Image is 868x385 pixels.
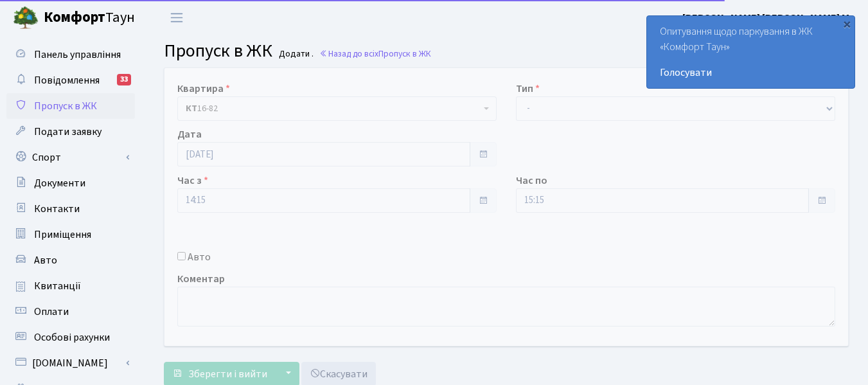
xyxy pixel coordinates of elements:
b: [PERSON_NAME] [PERSON_NAME] М. [682,11,853,25]
span: Зберегти і вийти [188,367,267,381]
span: Повідомлення [34,73,100,87]
span: Контакти [34,202,80,216]
span: Приміщення [34,228,91,242]
span: Пропуск в ЖК [34,99,97,113]
b: КТ [186,102,197,115]
a: [DOMAIN_NAME] [6,350,135,376]
a: Подати заявку [6,119,135,145]
span: Подати заявку [34,125,102,139]
span: Пропуск в ЖК [378,48,431,60]
div: 33 [117,74,131,85]
label: Авто [188,249,211,265]
a: Повідомлення33 [6,67,135,93]
b: Комфорт [44,7,105,28]
span: Таун [44,7,135,29]
small: Додати . [276,49,314,60]
a: Назад до всіхПропуск в ЖК [319,48,431,60]
a: Контакти [6,196,135,222]
span: Документи [34,176,85,190]
a: Приміщення [6,222,135,247]
div: Опитування щодо паркування в ЖК «Комфорт Таун» [647,16,855,88]
a: Оплати [6,299,135,325]
a: Спорт [6,145,135,170]
label: Час з [177,173,208,188]
a: Панель управління [6,42,135,67]
span: Квитанції [34,279,81,293]
span: Авто [34,253,57,267]
a: Квитанції [6,273,135,299]
label: Дата [177,127,202,142]
span: Пропуск в ЖК [164,38,272,64]
label: Квартира [177,81,230,96]
label: Час по [516,173,547,188]
a: Пропуск в ЖК [6,93,135,119]
div: × [840,17,853,30]
label: Тип [516,81,540,96]
span: Особові рахунки [34,330,110,345]
a: [PERSON_NAME] [PERSON_NAME] М. [682,10,853,26]
span: <b>КТ</b>&nbsp;&nbsp;&nbsp;&nbsp;16-82 [186,102,481,115]
img: logo.png [13,5,39,31]
span: <b>КТ</b>&nbsp;&nbsp;&nbsp;&nbsp;16-82 [177,96,497,121]
button: Переключити навігацію [161,7,193,28]
label: Коментар [177,271,225,287]
span: Панель управління [34,48,121,62]
a: Особові рахунки [6,325,135,350]
span: Оплати [34,305,69,319]
a: Голосувати [660,65,842,80]
a: Авто [6,247,135,273]
a: Документи [6,170,135,196]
